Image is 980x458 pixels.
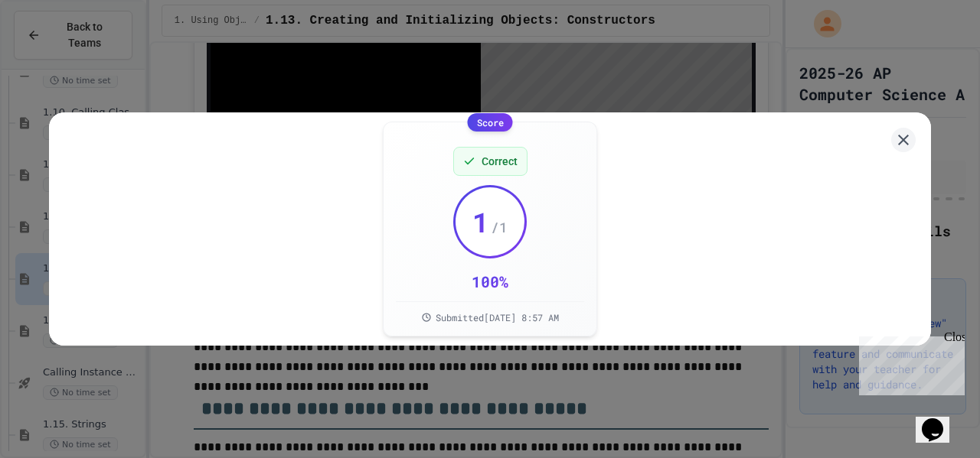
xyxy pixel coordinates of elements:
div: Chat with us now!Close [6,6,106,97]
span: 1 [472,206,489,237]
span: Submitted [DATE] 8:57 AM [436,311,559,323]
iframe: chat widget [853,330,965,395]
div: 100 % [472,271,508,292]
div: Score [468,113,513,132]
span: Correct [482,154,518,169]
span: / 1 [491,216,508,238]
iframe: chat widget [916,397,965,443]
